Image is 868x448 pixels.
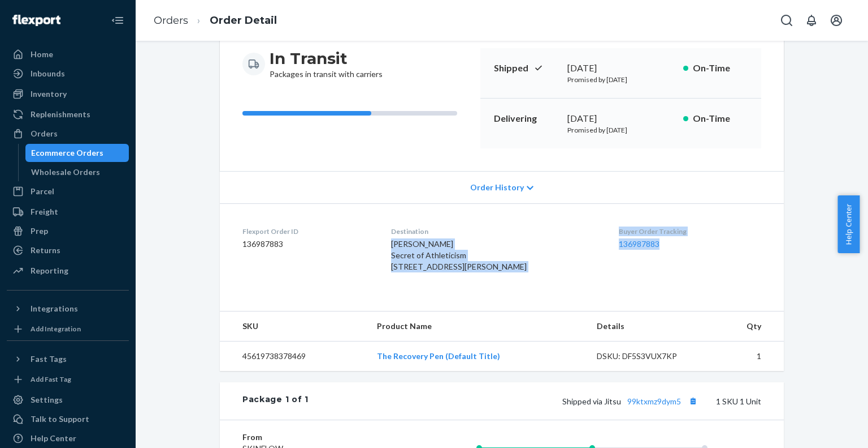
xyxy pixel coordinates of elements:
[494,112,558,125] p: Delivering
[31,303,78,314] div: Integrations
[106,9,129,32] button: Close Navigation
[627,396,681,406] a: 99ktxmz9dym5
[7,262,129,280] a: Reporting
[567,75,674,84] p: Promised by [DATE]
[693,62,748,75] p: On-Time
[31,413,89,425] div: Talk to Support
[567,112,674,125] div: [DATE]
[7,222,129,240] a: Prep
[31,353,67,365] div: Fast Tags
[7,391,129,409] a: Settings
[368,312,588,342] th: Product Name
[800,9,823,32] button: Open notifications
[242,238,373,250] dd: 136987883
[562,396,700,406] span: Shipped via Jitsu
[7,182,129,200] a: Parcel
[242,432,377,443] dt: From
[470,182,524,193] span: Order History
[619,239,659,249] a: 136987883
[270,48,383,80] div: Packages in transit with carriers
[31,49,53,60] div: Home
[31,374,71,384] div: Add Fast Tag
[31,245,60,256] div: Returns
[31,206,58,217] div: Freight
[7,65,129,83] a: Inbounds
[7,105,129,123] a: Replenishments
[25,144,129,162] a: Ecommerce Orders
[7,373,129,386] a: Add Fast Tag
[31,167,100,178] div: Wholesale Orders
[7,322,129,336] a: Add Integration
[377,351,500,361] a: The Recovery Pen (Default Title)
[588,312,712,342] th: Details
[31,68,65,79] div: Inbounds
[31,265,68,276] div: Reporting
[31,128,58,139] div: Orders
[693,112,748,125] p: On-Time
[7,241,129,259] a: Returns
[154,14,188,27] a: Orders
[7,45,129,63] a: Home
[391,239,527,271] span: [PERSON_NAME] Secret of Athleticism [STREET_ADDRESS][PERSON_NAME]
[619,227,761,236] dt: Buyer Order Tracking
[597,351,703,362] div: DSKU: DF5S3VUX7KP
[711,312,784,342] th: Qty
[220,342,368,372] td: 45619738378469
[31,225,48,237] div: Prep
[837,195,860,253] button: Help Center
[12,15,60,26] img: Flexport logo
[391,227,601,236] dt: Destination
[567,125,674,135] p: Promised by [DATE]
[309,394,761,408] div: 1 SKU 1 Unit
[31,88,67,100] div: Inventory
[242,394,309,408] div: Package 1 of 1
[270,48,383,69] h3: In Transit
[25,163,129,181] a: Wholesale Orders
[31,186,54,197] div: Parcel
[31,394,63,406] div: Settings
[685,394,700,408] button: Copy tracking number
[210,14,277,27] a: Order Detail
[7,300,129,318] button: Integrations
[775,9,798,32] button: Open Search Box
[7,203,129,221] a: Freight
[7,429,129,447] a: Help Center
[31,433,76,444] div: Help Center
[494,62,558,75] p: Shipped
[145,4,286,37] ol: breadcrumbs
[31,147,103,159] div: Ecommerce Orders
[7,125,129,143] a: Orders
[567,62,674,75] div: [DATE]
[7,350,129,368] button: Fast Tags
[31,109,90,120] div: Replenishments
[242,227,373,236] dt: Flexport Order ID
[220,312,368,342] th: SKU
[31,324,81,334] div: Add Integration
[7,410,129,428] a: Talk to Support
[711,342,784,372] td: 1
[825,9,848,32] button: Open account menu
[7,85,129,103] a: Inventory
